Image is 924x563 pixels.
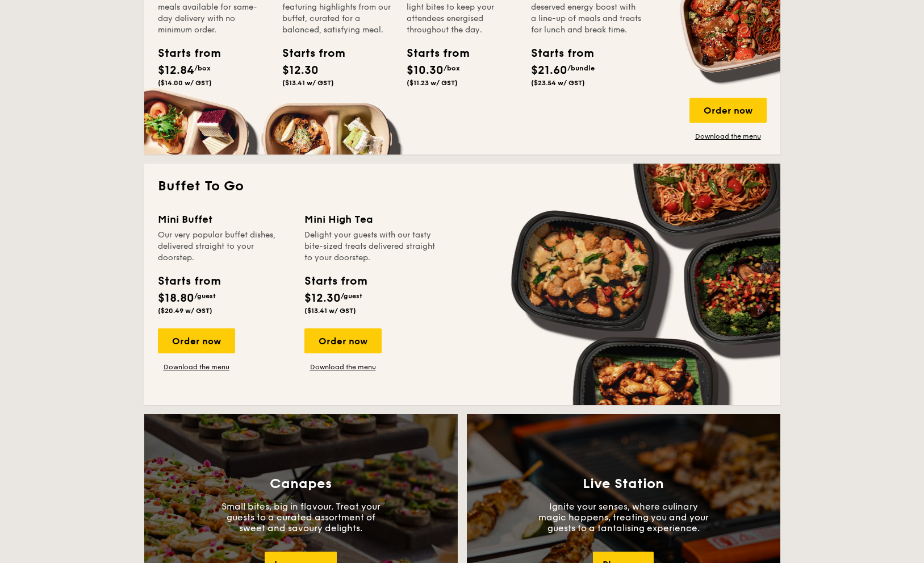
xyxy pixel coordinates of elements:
[194,64,211,72] span: /box
[304,307,356,315] span: ($13.41 w/ GST)
[304,230,437,264] div: Delight your guests with our tasty bite-sized treats delivered straight to your doorstep.
[531,64,567,77] span: $21.60
[304,273,366,290] div: Starts from
[194,292,216,300] span: /guest
[583,476,664,492] h3: Live Station
[407,79,458,87] span: ($11.23 w/ GST)
[158,362,235,372] a: Download the menu
[304,328,382,353] div: Order now
[158,45,209,62] div: Starts from
[407,45,458,62] div: Starts from
[567,64,595,72] span: /bundle
[282,64,319,77] span: $12.30
[341,292,362,300] span: /guest
[444,64,460,72] span: /box
[538,501,709,533] p: Ignite your senses, where culinary magic happens, treating you and your guests to a tantalising e...
[158,273,220,290] div: Starts from
[270,476,332,492] h3: Canapes
[304,362,382,372] a: Download the menu
[407,64,444,77] span: $10.30
[531,79,585,87] span: ($23.54 w/ GST)
[158,211,291,227] div: Mini Buffet
[216,501,386,533] p: Small bites, big in flavour. Treat your guests to a curated assortment of sweet and savoury delig...
[158,307,212,315] span: ($20.49 w/ GST)
[282,45,333,62] div: Starts from
[304,211,437,227] div: Mini High Tea
[531,45,582,62] div: Starts from
[158,64,194,77] span: $12.84
[304,291,341,305] span: $12.30
[158,177,767,195] h2: Buffet To Go
[689,132,767,141] a: Download the menu
[158,328,235,353] div: Order now
[158,291,194,305] span: $18.80
[282,79,334,87] span: ($13.41 w/ GST)
[158,230,291,264] div: Our very popular buffet dishes, delivered straight to your doorstep.
[158,79,212,87] span: ($14.00 w/ GST)
[689,98,767,123] div: Order now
